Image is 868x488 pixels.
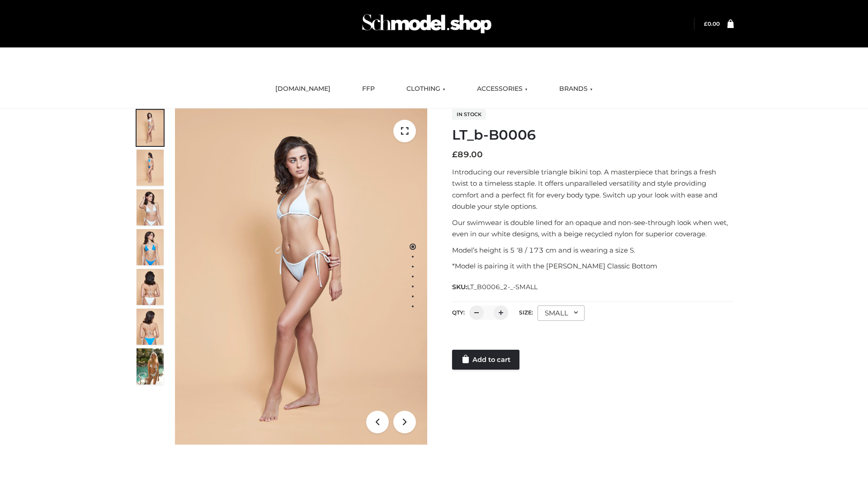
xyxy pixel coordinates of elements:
[470,79,534,99] a: ACCESSORIES
[452,282,538,292] span: SKU:
[175,108,427,445] img: ArielClassicBikiniTop_CloudNine_AzureSky_OW114ECO_1
[137,269,164,305] img: ArielClassicBikiniTop_CloudNine_AzureSky_OW114ECO_7-scaled.jpg
[359,6,495,42] img: Schmodel Admin 964
[452,309,465,316] label: QTY:
[467,283,538,291] span: LT_B0006_2-_-SMALL
[452,260,734,272] p: *Model is pairing it with the [PERSON_NAME] Classic Bottom
[137,150,164,186] img: ArielClassicBikiniTop_CloudNine_AzureSky_OW114ECO_2-scaled.jpg
[452,109,486,120] span: In stock
[355,79,382,99] a: FFP
[519,309,533,316] label: Size:
[704,20,720,27] bdi: 0.00
[452,217,734,240] p: Our swimwear is double lined for an opaque and non-see-through look when wet, even in our white d...
[704,20,708,27] span: £
[137,229,164,265] img: ArielClassicBikiniTop_CloudNine_AzureSky_OW114ECO_4-scaled.jpg
[538,305,585,321] div: SMALL
[452,244,734,256] p: Model’s height is 5 ‘8 / 173 cm and is wearing a size S.
[137,309,164,345] img: ArielClassicBikiniTop_CloudNine_AzureSky_OW114ECO_8-scaled.jpg
[452,150,483,160] bdi: 89.00
[452,166,734,212] p: Introducing our reversible triangle bikini top. A masterpiece that brings a fresh twist to a time...
[452,127,734,143] h1: LT_b-B0006
[704,20,720,27] a: £0.00
[452,150,458,160] span: £
[452,350,519,370] a: Add to cart
[137,189,164,225] img: ArielClassicBikiniTop_CloudNine_AzureSky_OW114ECO_3-scaled.jpg
[137,348,164,385] img: Arieltop_CloudNine_AzureSky2.jpg
[269,79,337,99] a: [DOMAIN_NAME]
[400,79,452,99] a: CLOTHING
[552,79,599,99] a: BRANDS
[137,110,164,146] img: ArielClassicBikiniTop_CloudNine_AzureSky_OW114ECO_1-scaled.jpg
